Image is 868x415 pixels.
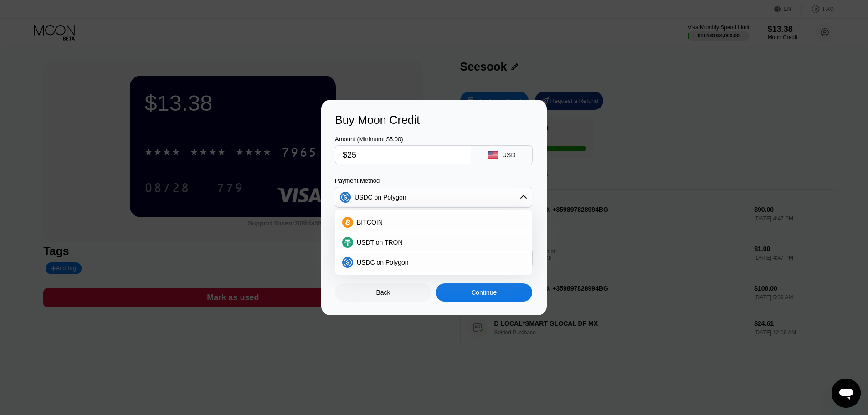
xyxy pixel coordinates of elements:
[338,233,529,251] div: USDT on TRON
[471,289,497,296] div: Continue
[338,253,529,272] div: USDC on Polygon
[335,136,471,143] div: Amount (Minimum: $5.00)
[354,194,406,201] div: USDC on Polygon
[335,113,533,127] div: Buy Moon Credit
[376,289,390,296] div: Back
[335,283,431,302] div: Back
[335,188,532,206] div: USDC on Polygon
[357,239,403,246] span: USDT on TRON
[338,213,529,231] div: BITCOIN
[357,259,409,266] span: USDC on Polygon
[832,379,861,408] iframe: Button to launch messaging window
[343,146,463,164] input: $0.00
[357,219,383,226] span: BITCOIN
[502,151,516,159] div: USD
[335,177,532,184] div: Payment Method
[436,283,532,302] div: Continue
